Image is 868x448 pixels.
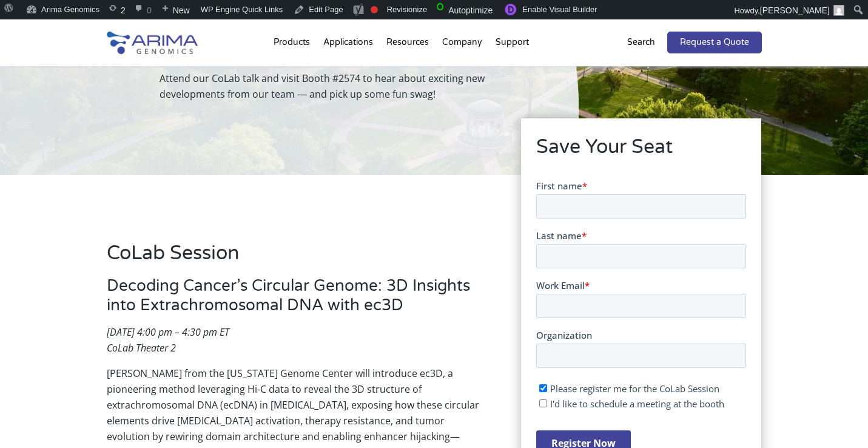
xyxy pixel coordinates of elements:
h2: CoLab Session [107,240,485,276]
span: [PERSON_NAME] [760,5,830,15]
em: CoLab Theater 2 [107,341,176,355]
h3: Decoding Cancer’s Circular Genome: 3D Insights into Extrachromosomal DNA with ec3D [107,276,485,324]
p: Search [627,35,655,50]
p: Attend our CoLab talk and visit Booth #2574 to hear about exciting new developments from our team... [160,70,517,102]
em: [DATE] 4:00 pm – 4:30 pm ET [107,325,229,339]
img: Arima-Genomics-logo [107,32,198,54]
a: Request a Quote [667,32,762,53]
h2: Save Your Seat [536,134,746,170]
div: Focus keyphrase not set [371,6,378,13]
